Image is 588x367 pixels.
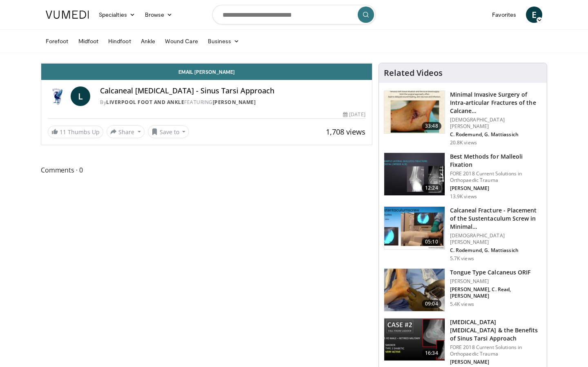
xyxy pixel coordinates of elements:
[384,68,443,78] h4: Related Videos
[103,33,136,49] a: Hindfoot
[213,99,256,106] a: [PERSON_NAME]
[60,128,66,136] span: 11
[46,11,89,19] img: VuMedi Logo
[48,126,103,138] a: 11 Thumbs Up
[450,344,542,357] p: FORE 2018 Current Solutions in Orthopaedic Trauma
[422,349,441,357] span: 16:34
[450,206,542,231] h3: Calcaneal Fracture - Placement of the Sustentaculum Screw in Minimal…
[148,125,189,138] button: Save to
[384,91,542,146] a: 33:48 Minimal Invasive Surgery of Intra-articular Fractures of the Calcane… [DEMOGRAPHIC_DATA][PE...
[107,125,145,138] button: Share
[136,33,160,49] a: Ankle
[450,170,542,183] p: FORE 2018 Current Solutions in Orthopaedic Trauma
[450,301,474,307] p: 5.4K views
[450,139,477,146] p: 20.8K views
[384,268,542,312] a: 09:04 Tongue Type Calcaneus ORIF [PERSON_NAME] [PERSON_NAME], C. Read, [PERSON_NAME] 5.4K views
[450,193,477,200] p: 13.9K views
[450,278,542,285] p: [PERSON_NAME]
[450,255,474,262] p: 5.7K views
[384,318,445,361] img: 4fd664d1-fd29-45a6-b4d5-2a0cc31efb43.150x105_q85_crop-smart_upscale.jpg
[422,122,441,130] span: 33:48
[48,86,67,106] img: Liverpool Foot and Ankle
[212,5,376,24] input: Search topics, interventions
[450,153,542,169] h3: Best Methods for Malleoli Fixation
[450,359,542,365] p: [PERSON_NAME]
[140,7,178,23] a: Browse
[106,99,184,106] a: Liverpool Foot and Ankle
[450,91,542,115] h3: Minimal Invasive Surgery of Intra-articular Fractures of the Calcane…
[450,185,542,192] p: [PERSON_NAME]
[384,207,445,249] img: ac27e1f5-cff1-4027-8ce1-cb5572e89b57.150x105_q85_crop-smart_upscale.jpg
[384,153,542,200] a: 12:24 Best Methods for Malleoli Fixation FORE 2018 Current Solutions in Orthopaedic Trauma [PERSO...
[343,111,365,118] div: [DATE]
[203,33,245,49] a: Business
[384,206,542,262] a: 05:10 Calcaneal Fracture - Placement of the Sustentaculum Screw in Minimal… [DEMOGRAPHIC_DATA][PE...
[450,117,542,130] p: [DEMOGRAPHIC_DATA][PERSON_NAME]
[450,247,542,254] p: C. Rodemund, G. Mattiassich
[450,268,542,276] h3: Tongue Type Calcaneus ORIF
[41,64,372,80] a: Email [PERSON_NAME]
[100,86,365,95] h4: Calcaneal [MEDICAL_DATA] - Sinus Tarsi Approach
[326,127,365,137] span: 1,708 views
[100,99,365,106] div: By FEATURING
[422,184,441,192] span: 12:24
[422,238,441,246] span: 05:10
[41,165,372,175] span: Comments 0
[526,7,542,23] a: E
[71,86,90,106] a: L
[384,91,445,133] img: 35a50d49-627e-422b-a069-3479b31312bc.150x105_q85_crop-smart_upscale.jpg
[450,286,542,299] p: [PERSON_NAME], C. Read, [PERSON_NAME]
[384,269,445,311] img: 7d4bbe89-061e-4901-8995-61c1e47da95c.150x105_q85_crop-smart_upscale.jpg
[450,131,542,138] p: C. Rodemund, G. Mattiassich
[487,7,521,23] a: Favorites
[41,33,73,49] a: Forefoot
[73,33,104,49] a: Midfoot
[94,7,140,23] a: Specialties
[422,300,441,308] span: 09:04
[450,232,542,245] p: [DEMOGRAPHIC_DATA][PERSON_NAME]
[160,33,203,49] a: Wound Care
[450,318,542,343] h3: [MEDICAL_DATA] [MEDICAL_DATA] & the Benefits of Sinus Tarsi Approach
[384,153,445,195] img: bb3c647c-2c54-4102-bd4b-4b25814f39ee.150x105_q85_crop-smart_upscale.jpg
